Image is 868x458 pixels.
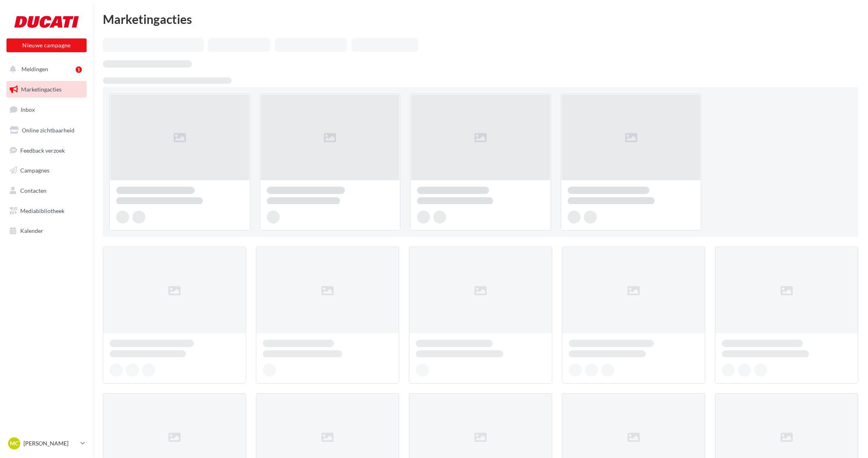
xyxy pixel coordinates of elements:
a: Feedback verzoek [5,142,88,159]
span: Inbox [21,106,35,113]
a: Marketingacties [5,81,88,98]
a: Inbox [5,101,88,118]
a: Kalender [5,222,88,239]
a: Online zichtbaarheid [5,122,88,139]
span: MC [10,439,19,447]
div: Marketingacties [103,13,858,25]
p: [PERSON_NAME] [23,439,77,447]
button: Nieuwe campagne [6,38,87,52]
a: Campagnes [5,162,88,179]
span: Kalender [20,227,43,234]
a: MC [PERSON_NAME] [6,436,87,451]
span: Feedback verzoek [20,147,65,153]
span: Mediabibliotheek [20,207,64,214]
a: Mediabibliotheek [5,202,88,219]
span: Marketingacties [21,86,62,93]
span: Contacten [20,187,47,194]
span: Campagnes [20,167,49,174]
span: Online zichtbaarheid [22,127,74,134]
a: Contacten [5,182,88,199]
div: 1 [76,66,82,73]
button: Meldingen 1 [5,61,85,78]
span: Meldingen [21,66,48,72]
